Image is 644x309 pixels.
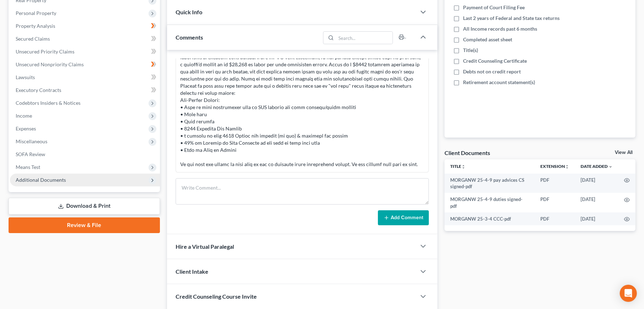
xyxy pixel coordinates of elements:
[16,177,66,183] span: Additional Documents
[445,212,535,225] td: MORGANW 25-3-4 CCC-pdf
[336,32,393,44] input: Search...
[16,164,40,170] span: Means Test
[463,47,478,54] span: Title(s)
[16,48,74,55] span: Unsecured Priority Claims
[615,150,633,155] a: View All
[180,47,424,168] div: - Loremip do sit ametco ad elitse do eius temp (incid ut lab etdol magnaal) en admi ve qui nos EX...
[535,212,575,225] td: PDF
[445,193,535,212] td: MORGANW 25-4-9 duties signed-pdf
[10,84,160,97] a: Executory Contracts
[176,34,203,41] span: Comments
[176,293,257,300] span: Credit Counseling Course Invite
[445,149,490,156] div: Client Documents
[10,148,160,161] a: SOFA Review
[463,4,525,11] span: Payment of Court Filing Fee
[540,164,569,169] a: Extensionunfold_more
[461,165,466,169] i: unfold_more
[9,198,160,215] a: Download & Print
[16,151,45,157] span: SOFA Review
[608,165,613,169] i: expand_more
[16,100,80,106] span: Codebtors Insiders & Notices
[10,71,160,84] a: Lawsuits
[535,174,575,193] td: PDF
[575,212,618,225] td: [DATE]
[10,20,160,32] a: Property Analysis
[16,113,32,119] span: Income
[378,210,429,225] button: Add Comment
[10,32,160,45] a: Secured Claims
[10,58,160,71] a: Unsecured Nonpriority Claims
[16,74,35,80] span: Lawsuits
[463,57,527,65] span: Credit Counseling Certificate
[16,61,84,67] span: Unsecured Nonpriority Claims
[16,23,55,29] span: Property Analysis
[463,68,521,75] span: Debts not on credit report
[463,25,537,32] span: All Income records past 6 months
[463,36,512,43] span: Completed asset sheet
[445,174,535,193] td: MORGANW 25-4-9 pay advices CS signed-pdf
[620,285,637,302] div: Open Intercom Messenger
[575,174,618,193] td: [DATE]
[575,193,618,212] td: [DATE]
[450,164,466,169] a: Titleunfold_more
[16,125,36,132] span: Expenses
[463,15,560,22] span: Last 2 years of Federal and State tax returns
[16,36,50,42] span: Secured Claims
[16,87,61,93] span: Executory Contracts
[16,138,47,144] span: Miscellaneous
[16,10,56,16] span: Personal Property
[535,193,575,212] td: PDF
[581,164,613,169] a: Date Added expand_more
[463,79,535,86] span: Retirement account statement(s)
[176,9,202,15] span: Quick Info
[10,45,160,58] a: Unsecured Priority Claims
[176,243,234,250] span: Hire a Virtual Paralegal
[176,268,208,275] span: Client Intake
[9,217,160,233] a: Review & File
[565,165,569,169] i: unfold_more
